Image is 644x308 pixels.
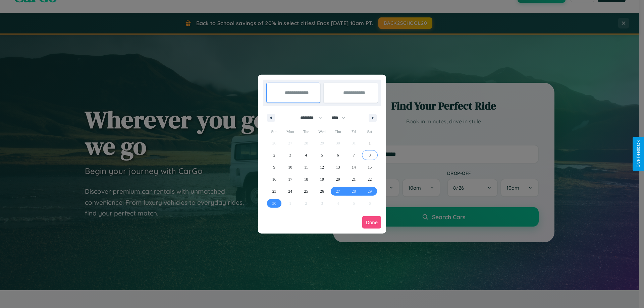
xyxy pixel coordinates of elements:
span: 13 [336,161,340,173]
button: 30 [266,197,282,209]
span: Sun [266,126,282,137]
button: 5 [314,149,330,161]
button: 23 [266,185,282,197]
span: 12 [320,161,324,173]
span: 2 [273,149,275,161]
button: 18 [298,173,314,185]
span: 19 [320,173,324,185]
span: Sat [362,126,378,137]
span: 29 [368,185,372,197]
span: 25 [304,185,308,197]
span: 6 [337,149,339,161]
button: 17 [282,173,298,185]
span: 5 [321,149,323,161]
button: 6 [330,149,346,161]
span: 28 [352,185,356,197]
button: 28 [346,185,362,197]
button: 3 [282,149,298,161]
span: 4 [305,149,307,161]
span: 14 [352,161,356,173]
span: 15 [368,161,372,173]
button: 9 [266,161,282,173]
span: 9 [273,161,275,173]
span: 27 [336,185,340,197]
span: 10 [288,161,292,173]
span: 17 [288,173,292,185]
span: 30 [272,197,276,209]
span: 16 [272,173,276,185]
button: Done [362,216,381,229]
span: 7 [353,149,355,161]
button: 13 [330,161,346,173]
span: 8 [369,149,371,161]
button: 14 [346,161,362,173]
button: 2 [266,149,282,161]
button: 27 [330,185,346,197]
button: 29 [362,185,378,197]
button: 26 [314,185,330,197]
span: 11 [304,161,308,173]
button: 16 [266,173,282,185]
span: Thu [330,126,346,137]
span: 22 [368,173,372,185]
button: 4 [298,149,314,161]
span: 24 [288,185,292,197]
button: 19 [314,173,330,185]
span: 21 [352,173,356,185]
button: 25 [298,185,314,197]
span: 23 [272,185,276,197]
button: 1 [362,137,378,149]
button: 22 [362,173,378,185]
button: 15 [362,161,378,173]
span: 18 [304,173,308,185]
button: 20 [330,173,346,185]
span: Fri [346,126,362,137]
button: 10 [282,161,298,173]
span: 3 [289,149,291,161]
button: 21 [346,173,362,185]
span: 20 [336,173,340,185]
button: 24 [282,185,298,197]
span: 1 [369,137,371,149]
button: 7 [346,149,362,161]
span: Mon [282,126,298,137]
button: 8 [362,149,378,161]
button: 11 [298,161,314,173]
span: Wed [314,126,330,137]
button: 12 [314,161,330,173]
span: Tue [298,126,314,137]
span: 26 [320,185,324,197]
div: Give Feedback [636,140,641,168]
